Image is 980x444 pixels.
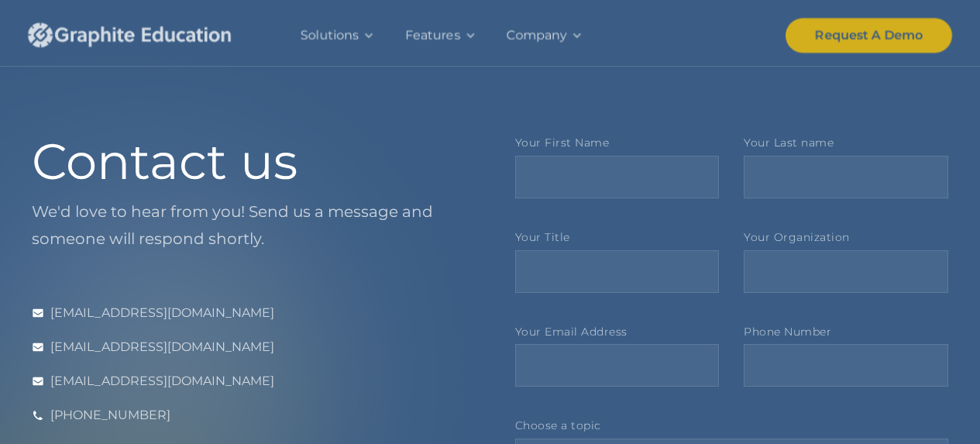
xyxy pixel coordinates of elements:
label: Your Organization [744,231,948,244]
div: Solutions [285,4,390,66]
div: [EMAIL_ADDRESS][DOMAIN_NAME] [50,302,274,324]
label: Your Title [515,231,720,244]
a: [EMAIL_ADDRESS][DOMAIN_NAME] [32,302,466,324]
a: Request A Demo [786,18,952,53]
label: Your First Name [515,136,720,150]
div: Solutions [301,24,359,46]
div: Features [405,24,460,46]
label: Your Last name [744,136,948,150]
a: [PHONE_NUMBER] [32,404,466,426]
div: Company [507,24,567,46]
div: Request A Demo [815,24,923,46]
div: [EMAIL_ADDRESS][DOMAIN_NAME] [50,336,274,358]
a: [EMAIL_ADDRESS][DOMAIN_NAME] [32,370,466,392]
p: We'd love to hear from you! Send us a message and someone will respond shortly. [32,198,466,253]
div: Features [390,4,491,66]
a: home [28,4,260,66]
a: [EMAIL_ADDRESS][DOMAIN_NAME] [32,336,466,358]
label: Phone Number [744,325,948,339]
div: [EMAIL_ADDRESS][DOMAIN_NAME] [50,370,274,392]
div: [PHONE_NUMBER] [50,404,170,426]
label: Choose a topic [515,419,949,432]
h1: Contact us [32,136,466,186]
div: Company [491,4,598,66]
label: Your Email Address [515,325,720,339]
